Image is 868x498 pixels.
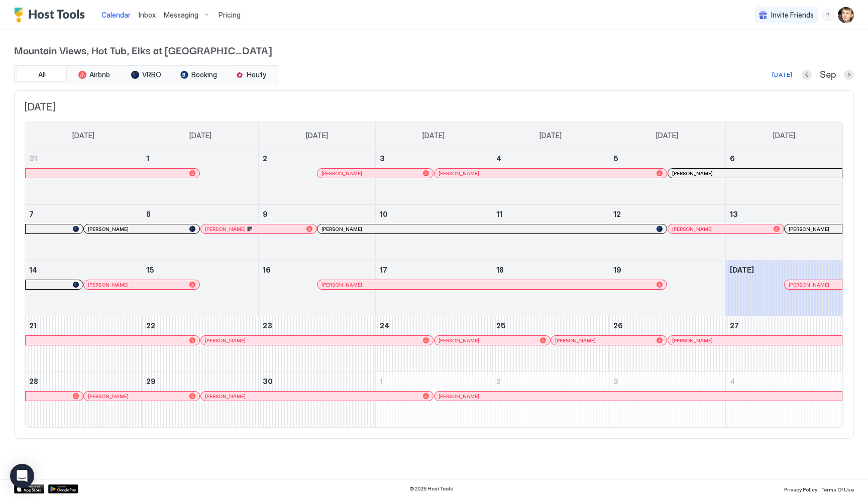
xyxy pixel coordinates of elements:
a: Monday [179,122,222,149]
span: 15 [146,266,154,274]
span: 10 [380,210,388,218]
div: [PERSON_NAME] [88,393,195,400]
a: September 26, 2025 [609,316,725,335]
a: September 12, 2025 [609,205,725,223]
button: Houfy [226,68,276,82]
a: September 18, 2025 [492,261,608,279]
span: Pricing [219,11,241,20]
span: [DATE] [189,131,211,140]
div: [PERSON_NAME] [205,393,429,400]
a: September 5, 2025 [609,149,725,168]
span: Messaging [164,11,198,20]
td: September 8, 2025 [142,205,258,261]
div: tab-group [14,65,278,84]
a: September 25, 2025 [492,316,608,335]
a: Thursday [529,122,572,149]
td: October 1, 2025 [375,372,492,428]
span: [PERSON_NAME] [672,337,713,344]
span: Invite Friends [771,11,814,20]
span: Mountain Views, Hot Tub, Elks at [GEOGRAPHIC_DATA] [14,42,854,57]
span: [DATE] [72,131,94,140]
span: [PERSON_NAME] [672,226,713,232]
div: [PERSON_NAME] [205,226,312,232]
td: September 18, 2025 [492,261,609,316]
div: User profile [838,7,854,23]
a: September 10, 2025 [376,205,492,223]
td: September 7, 2025 [25,205,142,261]
a: September 1, 2025 [142,149,258,168]
span: © 2025 Host Tools [409,485,453,492]
span: Inbox [139,11,156,19]
td: September 13, 2025 [726,205,842,261]
a: September 27, 2025 [726,316,842,335]
a: September 13, 2025 [726,205,842,223]
a: September 21, 2025 [25,316,142,335]
span: 16 [263,266,271,274]
div: [PERSON_NAME] [672,170,838,177]
a: September 16, 2025 [259,261,375,279]
span: 24 [380,321,389,330]
span: 31 [29,154,37,163]
a: October 1, 2025 [376,372,492,391]
button: [DATE] [771,69,794,81]
span: 14 [29,266,37,274]
span: 27 [730,321,739,330]
div: [PERSON_NAME] [88,226,195,232]
div: [PERSON_NAME] [88,282,195,288]
span: 5 [613,154,618,163]
a: September 24, 2025 [376,316,492,335]
td: October 2, 2025 [492,372,609,428]
span: 30 [263,377,273,386]
a: September 29, 2025 [142,372,258,391]
span: 2 [496,377,501,386]
span: Terms Of Use [821,486,854,492]
span: [DATE] [773,131,795,140]
span: [PERSON_NAME] [672,170,713,177]
span: [PERSON_NAME] [88,282,129,288]
span: 1 [380,377,383,386]
td: September 25, 2025 [492,316,609,372]
td: September 5, 2025 [609,149,725,205]
button: All [17,68,67,82]
button: VRBO [121,68,171,82]
button: Booking [173,68,224,82]
span: 9 [263,210,268,218]
a: September 15, 2025 [142,261,258,279]
span: 11 [496,210,502,218]
td: September 17, 2025 [375,261,492,316]
span: [PERSON_NAME] [321,226,362,232]
a: Host Tools Logo [14,8,89,23]
span: [PERSON_NAME] [321,282,362,288]
td: September 29, 2025 [142,372,258,428]
span: 18 [496,266,504,274]
td: September 11, 2025 [492,205,609,261]
a: Friday [646,122,688,149]
a: September 17, 2025 [376,261,492,279]
div: App Store [14,484,44,493]
td: September 9, 2025 [259,205,375,261]
span: Airbnb [89,70,110,79]
span: 13 [730,210,738,218]
span: 12 [613,210,621,218]
a: September 4, 2025 [492,149,608,168]
span: 6 [730,154,735,163]
a: Wednesday [412,122,455,149]
span: [PERSON_NAME] [205,226,246,232]
button: Next month [844,70,854,80]
td: September 28, 2025 [25,372,142,428]
span: [DATE] [656,131,678,140]
td: October 4, 2025 [726,372,842,428]
a: September 6, 2025 [726,149,842,168]
td: September 3, 2025 [375,149,492,205]
div: [PERSON_NAME] [321,282,663,288]
span: 28 [29,377,38,386]
span: 21 [29,321,37,330]
a: September 23, 2025 [259,316,375,335]
span: 7 [29,210,34,218]
a: September 9, 2025 [259,205,375,223]
span: 3 [613,377,618,386]
td: September 21, 2025 [25,316,142,372]
a: September 2, 2025 [259,149,375,168]
a: Sunday [62,122,104,149]
div: menu [822,9,834,21]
